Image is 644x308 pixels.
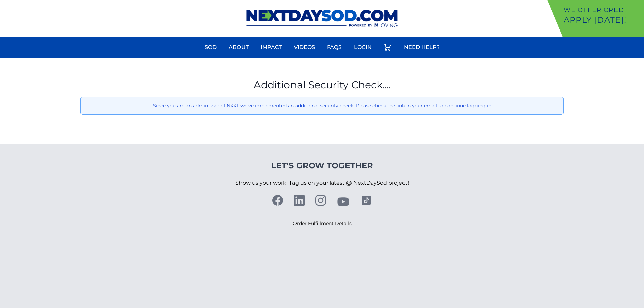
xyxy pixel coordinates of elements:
p: Apply [DATE]! [563,15,641,25]
a: Sod [201,39,221,55]
a: Order Fulfillment Details [293,220,352,226]
a: Need Help? [400,39,444,55]
p: We offer Credit [563,5,641,15]
a: Login [350,39,376,55]
p: Since you are an admin user of NXXT we've implemented an additional security check. Please check ... [86,102,558,109]
h1: Additional Security Check.... [80,79,563,91]
a: FAQs [323,39,346,55]
a: Impact [257,39,286,55]
p: Show us your work! Tag us on your latest @ NextDaySod project! [235,171,409,195]
a: About [225,39,253,55]
h4: Let's Grow Together [235,160,409,171]
a: Videos [290,39,319,55]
